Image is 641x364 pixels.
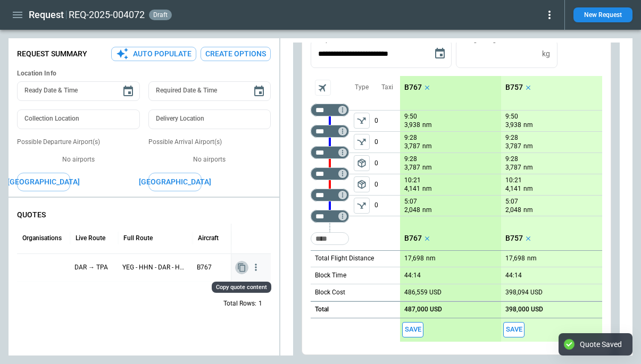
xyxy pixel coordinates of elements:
[402,322,423,337] button: Save
[505,155,518,163] p: 9:28
[505,163,521,172] p: 3,787
[354,198,370,214] span: Type of sector
[573,7,632,22] button: New Request
[404,234,422,243] p: B767
[29,9,64,21] h1: Request
[311,104,349,116] div: Not found
[374,153,400,174] p: 0
[374,174,400,195] p: 0
[148,138,271,147] p: Possible Arrival Airport(s)
[422,206,432,215] p: nm
[505,121,521,130] p: 3,938
[311,146,349,159] div: Too short
[426,254,436,263] p: nm
[148,173,202,191] button: [GEOGRAPHIC_DATA]
[259,299,262,308] p: 1
[505,184,521,193] p: 4,141
[374,111,400,131] p: 0
[505,234,523,243] p: B757
[374,132,400,153] p: 0
[523,184,533,193] p: nm
[354,176,370,192] span: Type of sector
[354,176,370,192] button: left aligned
[201,47,271,61] button: Create Options
[505,206,521,215] p: 2,048
[505,113,518,121] p: 9:50
[148,155,271,164] p: No airports
[404,142,420,151] p: 3,787
[505,255,525,263] p: 17,698
[523,163,533,172] p: nm
[315,306,329,313] h6: Total
[404,255,424,263] p: 17,698
[17,49,87,58] p: Request Summary
[311,232,349,245] div: Too short
[404,198,417,206] p: 5:07
[311,210,349,223] div: Too short
[523,121,533,130] p: nm
[505,134,518,142] p: 9:28
[354,113,370,129] button: left aligned
[503,322,525,337] button: Save
[69,9,145,21] h2: REQ-2025-004072
[542,49,550,58] p: kg
[580,340,622,349] div: Quote Saved
[235,261,248,274] button: Copy quote content
[404,206,420,215] p: 2,048
[523,142,533,151] p: nm
[429,43,451,64] button: Choose date, selected date is Oct 9, 2025
[463,35,502,44] label: Cargo Weight
[505,306,543,314] p: 398,000 USD
[123,234,153,242] div: Full Route
[374,196,400,216] p: 0
[354,155,370,171] span: Type of sector
[311,125,349,138] div: Too short
[505,83,523,92] p: B757
[76,234,105,242] div: Live Route
[404,113,417,121] p: 9:50
[354,113,370,129] span: Type of sector
[404,155,417,163] p: 9:28
[197,263,231,272] p: B767
[22,234,62,242] div: Organisations
[422,142,432,151] p: nm
[505,142,521,151] p: 3,787
[404,134,417,142] p: 9:28
[315,80,331,96] span: Aircraft selection
[356,158,367,168] span: package_2
[17,155,140,164] p: No airports
[17,210,271,219] p: QUOTES
[223,299,256,308] p: Total Rows:
[422,163,432,172] p: nm
[17,138,140,147] p: Possible Departure Airport(s)
[248,81,270,102] button: Choose date
[198,234,219,242] div: Aircraft
[355,83,369,92] p: Type
[505,272,522,280] p: 44:14
[17,70,271,78] h6: Location Info
[315,288,345,297] p: Block Cost
[404,184,420,193] p: 4,141
[404,163,420,172] p: 3,787
[354,155,370,171] button: left aligned
[404,272,421,280] p: 44:14
[118,81,139,102] button: Choose date
[315,271,346,280] p: Block Time
[74,263,114,272] p: DAR → TPA
[505,198,518,206] p: 5:07
[523,206,533,215] p: nm
[381,83,393,92] p: Taxi
[404,121,420,130] p: 3,938
[354,198,370,214] button: left aligned
[404,83,422,92] p: B767
[122,263,188,272] p: YEG - HHN - DAR - HHN - TPA - YEG
[17,173,70,191] button: [GEOGRAPHIC_DATA]
[311,189,349,201] div: Too short
[402,322,423,337] span: Save this aircraft quote and copy details to clipboard
[505,289,543,297] p: 398,094 USD
[404,289,442,297] p: 486,559 USD
[503,322,525,337] span: Save this aircraft quote and copy details to clipboard
[422,184,432,193] p: nm
[151,11,170,19] span: draft
[311,167,349,180] div: Too short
